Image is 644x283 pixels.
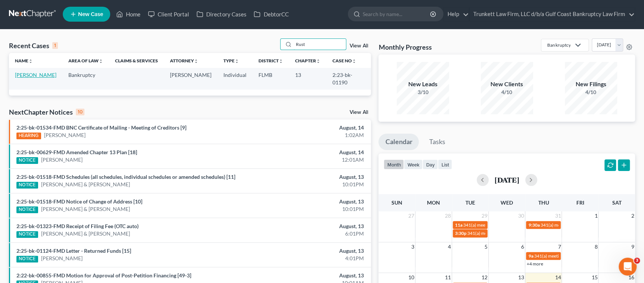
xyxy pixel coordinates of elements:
[534,253,606,259] span: 341(a) meeting for [PERSON_NAME]
[78,12,103,17] span: New Case
[16,223,139,229] a: 2:25-bk-01323-FMD Receipt of Filing Fee (OTC auto)
[554,211,561,220] span: 31
[76,109,84,115] div: 10
[16,149,137,155] a: 2:25-bk-00629-FMD Amended Chapter 13 Plan [18]
[9,108,84,116] div: NextChapter Notices
[619,258,637,276] iframe: Intercom live chat
[316,59,321,63] i: unfold_more
[52,42,58,49] div: 1
[495,176,519,184] h2: [DATE]
[447,242,452,251] span: 4
[144,7,193,21] a: Client Portal
[628,273,635,282] span: 16
[16,248,131,254] a: 2:25-bk-01124-FMD Letter - Returned Funds [15]
[41,156,83,164] a: [PERSON_NAME]
[253,272,363,279] div: August, 13
[16,174,235,180] a: 2:25-bk-01518-FMD Schedules (all schedules, individual schedules or amended schedules) [11]
[631,242,635,251] span: 9
[565,88,617,96] div: 4/10
[444,7,469,21] a: Help
[594,242,598,251] span: 8
[112,7,144,21] a: Home
[253,230,363,237] div: 6:01PM
[279,59,283,63] i: unfold_more
[289,68,326,89] td: 13
[16,272,191,279] a: 2:22-bk-00855-FMD Motion for Approval of Post-Petition Financing [49-3]
[253,156,363,164] div: 12:01AM
[463,222,535,228] span: 341(a) meeting for [PERSON_NAME]
[444,273,452,282] span: 11
[41,181,130,188] a: [PERSON_NAME] & [PERSON_NAME]
[411,242,415,251] span: 3
[526,261,543,267] a: +4 more
[9,41,58,50] div: Recent Cases
[397,88,449,96] div: 3/10
[253,205,363,213] div: 10:01PM
[481,88,533,96] div: 4/10
[397,80,449,88] div: New Leads
[15,58,33,63] a: Nameunfold_more
[481,211,488,220] span: 29
[332,58,356,63] a: Case Nounfold_more
[404,159,422,170] button: week
[594,211,598,220] span: 1
[326,68,371,89] td: 2:23-bk-01190
[217,68,253,89] td: Individual
[99,59,103,63] i: unfold_more
[44,131,86,139] a: [PERSON_NAME]
[634,258,640,264] span: 3
[15,72,56,78] a: [PERSON_NAME]
[422,159,438,170] button: day
[455,222,462,228] span: 11a
[253,173,363,181] div: August, 13
[484,242,488,251] span: 5
[16,124,186,131] a: 2:25-bk-01534-FMD BNC Certificate of Mailing - Meeting of Creditors [9]
[467,230,539,236] span: 341(a) meeting for [PERSON_NAME]
[294,39,346,50] input: Search by name...
[576,199,584,206] span: Fri
[16,206,38,213] div: NOTICE
[349,110,368,115] a: View All
[109,53,164,68] th: Claims & Services
[481,273,488,282] span: 12
[68,58,103,63] a: Area of Lawunfold_more
[253,255,363,262] div: 4:01PM
[253,68,289,89] td: FLMB
[295,58,321,63] a: Chapterunfold_more
[194,59,198,63] i: unfold_more
[438,159,452,170] button: list
[253,198,363,205] div: August, 13
[253,124,363,131] div: August, 14
[378,134,419,150] a: Calendar
[538,199,549,206] span: Thu
[235,59,239,63] i: unfold_more
[501,199,513,206] span: Wed
[41,230,130,237] a: [PERSON_NAME] & [PERSON_NAME]
[591,273,598,282] span: 15
[554,273,561,282] span: 14
[547,42,570,48] div: Bankruptcy
[422,134,452,150] a: Tasks
[378,43,431,52] h3: Monthly Progress
[16,231,38,238] div: NOTICE
[253,223,363,230] div: August, 13
[557,242,561,251] span: 7
[193,7,250,21] a: Directory Cases
[352,59,356,63] i: unfold_more
[455,230,467,236] span: 3:30p
[253,131,363,139] div: 1:02AM
[520,242,525,251] span: 6
[384,159,404,170] button: month
[408,273,415,282] span: 10
[612,199,621,206] span: Sat
[41,205,130,213] a: [PERSON_NAME] & [PERSON_NAME]
[250,7,292,21] a: DebtorCC
[470,7,635,21] a: Trunkett Law Firm, LLC d/b/a Gulf Coast Bankruptcy Law Firm
[223,58,239,63] a: Typeunfold_more
[540,222,612,228] span: 341(a) meeting for [PERSON_NAME]
[170,58,198,63] a: Attorneyunfold_more
[258,58,283,63] a: Districtunfold_more
[253,247,363,255] div: August, 13
[253,181,363,188] div: 10:01PM
[164,68,217,89] td: [PERSON_NAME]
